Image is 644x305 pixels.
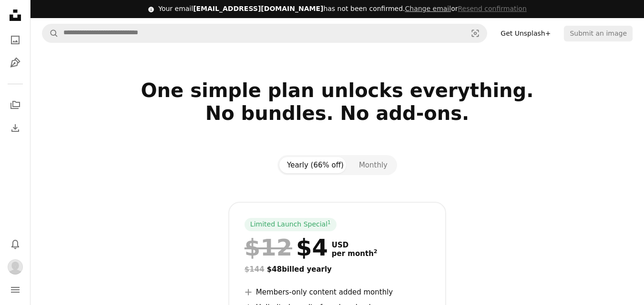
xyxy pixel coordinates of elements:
a: Illustrations [6,53,25,72]
h2: One simple plan unlocks everything. No bundles. No add-ons. [42,79,633,148]
a: Home — Unsplash [6,6,25,27]
span: $144 [245,265,265,274]
a: Get Unsplash+ [495,26,556,41]
span: per month [332,249,378,258]
div: $48 billed yearly [245,264,430,275]
a: 1 [326,220,333,229]
button: Visual search [464,24,487,42]
sup: 1 [327,219,331,225]
a: Change email [405,5,451,12]
button: Monthly [351,157,395,173]
span: [EMAIL_ADDRESS][DOMAIN_NAME] [193,5,323,12]
button: Profile [6,257,25,276]
button: Menu [6,280,25,299]
a: Collections [6,96,25,115]
sup: 2 [374,248,378,255]
div: $4 [245,235,328,260]
span: or [405,5,526,12]
a: Photos [6,30,25,49]
button: Yearly (66% off) [279,157,351,173]
div: Your email has not been confirmed. [158,4,527,14]
a: 2 [372,249,379,258]
li: Members-only content added monthly [245,286,430,298]
span: USD [332,241,378,249]
button: Resend confirmation [458,4,526,14]
span: $12 [245,235,292,260]
button: Search Unsplash [42,24,59,42]
img: Avatar of user shifa khan [8,259,23,275]
form: Find visuals sitewide [42,24,487,43]
button: Notifications [6,235,25,254]
div: Limited Launch Special [245,218,337,231]
a: Download History [6,118,25,138]
button: Submit an image [564,26,633,41]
